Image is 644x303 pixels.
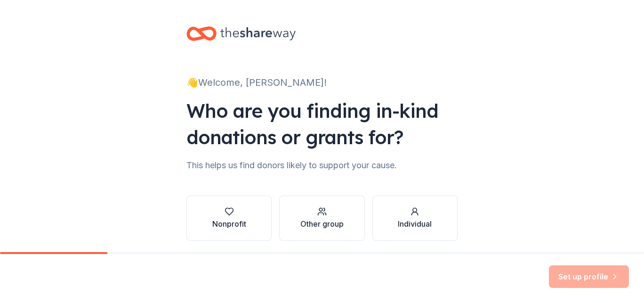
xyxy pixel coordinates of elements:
[279,196,364,241] button: Other group
[300,218,344,229] div: Other group
[398,218,432,229] div: Individual
[186,98,458,150] div: Who are you finding in-kind donations or grants for?
[186,75,458,90] div: 👋 Welcome, [PERSON_NAME]!
[212,218,246,229] div: Nonprofit
[186,158,458,173] div: This helps us find donors likely to support your cause.
[372,196,458,241] button: Individual
[186,196,272,241] button: Nonprofit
